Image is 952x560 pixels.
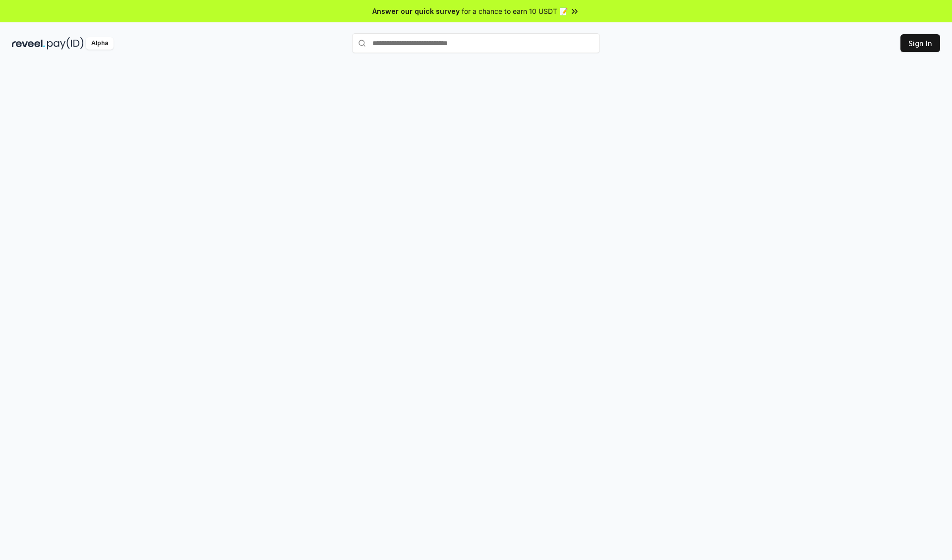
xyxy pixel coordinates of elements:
img: pay_id [47,37,84,50]
span: Answer our quick survey [372,6,460,16]
img: reveel_dark [12,37,45,50]
div: Alpha [86,37,114,50]
span: for a chance to earn 10 USDT 📝 [462,6,568,16]
button: Sign In [900,34,940,52]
